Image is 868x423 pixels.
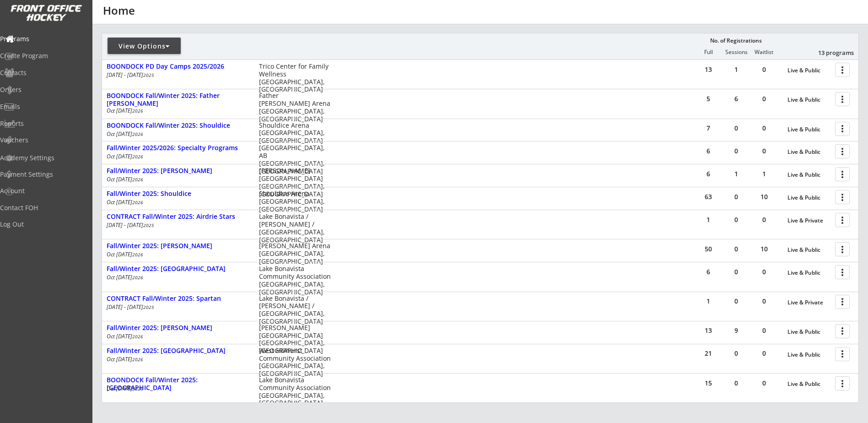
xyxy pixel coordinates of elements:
[722,327,750,334] div: 9
[259,376,331,407] div: Lake Bonavista Community Association [GEOGRAPHIC_DATA], [GEOGRAPHIC_DATA]
[107,357,247,362] div: Oct [DATE]
[107,200,247,205] div: Oct [DATE]
[722,269,750,275] div: 0
[695,96,722,102] div: 5
[259,63,331,93] div: Trico Center for Family Wellness [GEOGRAPHIC_DATA], [GEOGRAPHIC_DATA]
[107,265,249,273] div: Fall/Winter 2025: [GEOGRAPHIC_DATA]
[750,171,778,177] div: 1
[787,381,830,387] div: Live & Public
[787,149,830,155] div: Live & Public
[722,148,750,154] div: 0
[695,194,722,200] div: 63
[695,49,722,55] div: Full
[132,385,143,392] em: 2026
[707,38,764,44] div: No. of Registrations
[108,42,181,51] div: View Options
[722,96,750,102] div: 6
[107,190,249,198] div: Fall/Winter 2025: Shouldice
[722,246,750,252] div: 0
[107,275,247,280] div: Oct [DATE]
[695,269,722,275] div: 6
[750,66,778,73] div: 0
[722,49,750,55] div: Sessions
[107,154,247,159] div: Oct [DATE]
[750,298,778,304] div: 0
[107,72,247,78] div: [DATE] - [DATE]
[107,213,249,221] div: CONTRACT Fall/Winter 2025: Airdrie Stars
[259,242,331,265] div: [PERSON_NAME] Arena [GEOGRAPHIC_DATA], [GEOGRAPHIC_DATA]
[835,167,850,181] button: more_vert
[750,246,778,252] div: 10
[835,347,850,361] button: more_vert
[107,334,247,339] div: Oct [DATE]
[787,67,830,74] div: Live & Public
[787,247,830,253] div: Live & Public
[259,295,331,325] div: Lake Bonavista / [PERSON_NAME] / [GEOGRAPHIC_DATA], [GEOGRAPHIC_DATA]
[143,222,154,228] em: 2025
[835,242,850,256] button: more_vert
[835,265,850,279] button: more_vert
[132,153,143,160] em: 2026
[695,246,722,252] div: 50
[835,144,850,158] button: more_vert
[107,122,249,130] div: BOONDOCK Fall/Winter 2025: Shouldice
[835,92,850,106] button: more_vert
[695,380,722,386] div: 15
[695,327,722,334] div: 13
[107,108,247,114] div: Oct [DATE]
[259,190,331,213] div: Shouldice Arena [GEOGRAPHIC_DATA], [GEOGRAPHIC_DATA]
[722,350,750,357] div: 0
[787,172,830,178] div: Live & Public
[750,217,778,223] div: 0
[107,222,247,228] div: [DATE] - [DATE]
[695,298,722,304] div: 1
[107,252,247,257] div: Oct [DATE]
[722,194,750,200] div: 0
[259,213,331,244] div: Lake Bonavista / [PERSON_NAME] / [GEOGRAPHIC_DATA], [GEOGRAPHIC_DATA]
[143,72,154,78] em: 2025
[750,148,778,154] div: 0
[132,108,143,114] em: 2026
[835,122,850,136] button: more_vert
[107,324,249,332] div: Fall/Winter 2025: [PERSON_NAME]
[143,304,154,310] em: 2025
[835,295,850,309] button: more_vert
[787,299,830,306] div: Live & Private
[806,49,854,57] div: 13 programs
[259,122,331,145] div: Shouldice Arena [GEOGRAPHIC_DATA], [GEOGRAPHIC_DATA]
[750,327,778,334] div: 0
[107,63,249,70] div: BOONDOCK PD Day Camps 2025/2026
[107,304,247,310] div: [DATE] - [DATE]
[722,171,750,177] div: 1
[750,49,777,55] div: Waitlist
[787,352,830,358] div: Live & Public
[835,324,850,338] button: more_vert
[132,333,143,340] em: 2026
[107,92,249,108] div: BOONDOCK Fall/Winter 2025: Father [PERSON_NAME]
[107,242,249,250] div: Fall/Winter 2025: [PERSON_NAME]
[750,194,778,200] div: 10
[107,131,247,137] div: Oct [DATE]
[750,96,778,102] div: 0
[107,295,249,303] div: CONTRACT Fall/Winter 2025: Spartan
[695,171,722,177] div: 6
[107,347,249,355] div: Fall/Winter 2025: [GEOGRAPHIC_DATA]
[259,92,331,123] div: Father [PERSON_NAME] Arena [GEOGRAPHIC_DATA], [GEOGRAPHIC_DATA]
[835,213,850,227] button: more_vert
[695,350,722,357] div: 21
[787,329,830,335] div: Live & Public
[750,350,778,357] div: 0
[835,190,850,204] button: more_vert
[259,167,331,198] div: [PERSON_NAME][GEOGRAPHIC_DATA] [GEOGRAPHIC_DATA], [GEOGRAPHIC_DATA]
[259,144,331,175] div: [GEOGRAPHIC_DATA], AB [GEOGRAPHIC_DATA], [GEOGRAPHIC_DATA]
[259,347,331,378] div: West Hillhurst Community Association [GEOGRAPHIC_DATA], [GEOGRAPHIC_DATA]
[132,131,143,137] em: 2026
[107,386,247,391] div: Oct [DATE]
[722,380,750,386] div: 0
[750,269,778,275] div: 0
[695,148,722,154] div: 6
[787,195,830,201] div: Live & Public
[107,167,249,175] div: Fall/Winter 2025: [PERSON_NAME]
[787,126,830,133] div: Live & Public
[259,265,331,296] div: Lake Bonavista Community Association [GEOGRAPHIC_DATA], [GEOGRAPHIC_DATA]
